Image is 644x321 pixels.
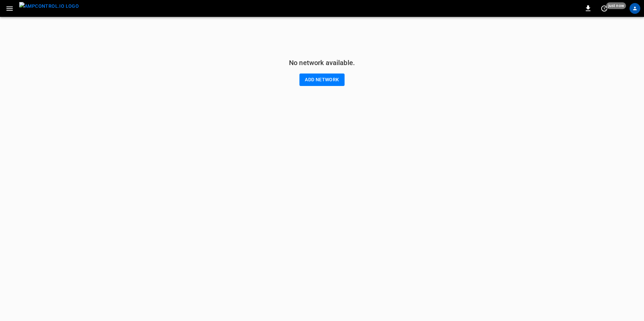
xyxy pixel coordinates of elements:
[599,3,610,14] button: set refresh interval
[630,3,640,14] div: profile-icon
[299,74,344,86] button: Add network
[606,2,626,9] span: just now
[19,2,79,10] img: ampcontrol.io logo
[289,57,355,68] h6: No network available.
